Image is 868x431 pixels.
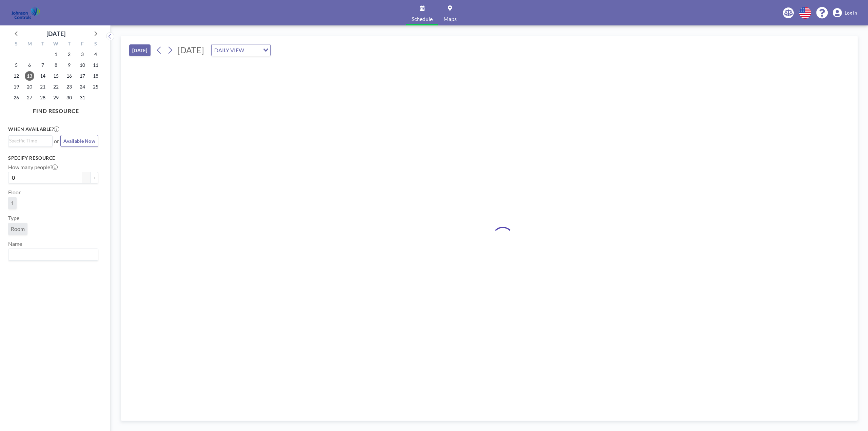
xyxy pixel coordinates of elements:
[8,215,19,221] label: Type
[38,60,47,70] span: Tuesday, October 7, 2025
[36,40,50,49] div: T
[11,226,25,232] span: Room
[12,93,21,102] span: Sunday, October 26, 2025
[38,71,47,81] span: Tuesday, October 14, 2025
[11,200,14,206] span: 1
[51,93,61,102] span: Wednesday, October 29, 2025
[12,82,21,92] span: Sunday, October 19, 2025
[38,82,47,92] span: Tuesday, October 21, 2025
[91,71,100,81] span: Saturday, October 18, 2025
[443,16,457,22] span: Maps
[50,40,63,49] div: W
[78,82,87,92] span: Friday, October 24, 2025
[833,8,857,18] a: Log in
[25,93,34,102] span: Monday, October 27, 2025
[9,250,94,259] input: Search for option
[46,29,65,38] div: [DATE]
[63,138,95,144] span: Available Now
[12,60,21,70] span: Sunday, October 5, 2025
[212,44,270,56] div: Search for option
[60,135,98,147] button: Available Now
[89,40,102,49] div: S
[38,93,47,102] span: Tuesday, October 28, 2025
[51,71,61,81] span: Wednesday, October 15, 2025
[23,40,36,49] div: M
[8,249,98,260] div: Search for option
[8,240,22,247] label: Name
[25,82,34,92] span: Monday, October 20, 2025
[8,164,58,171] label: How many people?
[25,60,34,70] span: Monday, October 6, 2025
[62,40,76,49] div: T
[78,60,87,70] span: Friday, October 10, 2025
[64,71,74,81] span: Thursday, October 16, 2025
[10,40,23,49] div: S
[51,60,61,70] span: Wednesday, October 8, 2025
[78,50,87,59] span: Friday, October 3, 2025
[91,50,100,59] span: Saturday, October 4, 2025
[51,50,61,59] span: Wednesday, October 1, 2025
[64,60,74,70] span: Thursday, October 9, 2025
[64,82,74,92] span: Thursday, October 23, 2025
[25,71,34,81] span: Monday, October 13, 2025
[129,44,151,56] button: [DATE]
[177,45,204,55] span: [DATE]
[11,6,40,20] img: organization-logo
[246,46,259,55] input: Search for option
[64,93,74,102] span: Thursday, October 30, 2025
[12,71,21,81] span: Sunday, October 12, 2025
[8,136,52,146] div: Search for option
[412,16,433,22] span: Schedule
[8,155,98,161] h3: Specify resource
[64,50,74,59] span: Thursday, October 2, 2025
[78,71,87,81] span: Friday, October 17, 2025
[845,10,857,16] span: Log in
[91,60,100,70] span: Saturday, October 11, 2025
[8,189,21,196] label: Floor
[78,93,87,102] span: Friday, October 31, 2025
[82,172,90,183] button: -
[54,138,59,144] span: or
[51,82,61,92] span: Wednesday, October 22, 2025
[213,46,245,55] span: DAILY VIEW
[90,172,98,183] button: +
[76,40,89,49] div: F
[8,105,104,114] h4: FIND RESOURCE
[91,82,100,92] span: Saturday, October 25, 2025
[9,137,48,144] input: Search for option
